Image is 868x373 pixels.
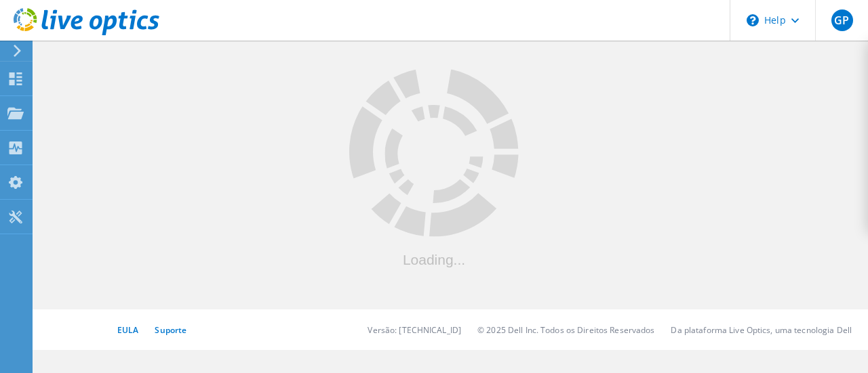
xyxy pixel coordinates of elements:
[477,324,654,336] li: © 2025 Dell Inc. Todos os Direitos Reservados
[834,15,849,26] span: GP
[117,324,138,336] a: EULA
[349,252,519,266] div: Loading...
[747,14,759,26] svg: \n
[671,324,852,336] li: Da plataforma Live Optics, uma tecnologia Dell
[14,28,159,38] a: Live Optics Dashboard
[368,324,461,336] li: Versão: [TECHNICAL_ID]
[155,324,186,336] a: Suporte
